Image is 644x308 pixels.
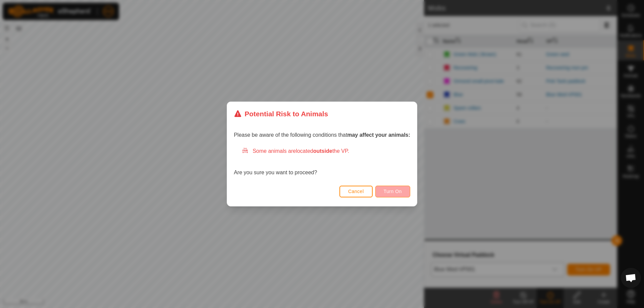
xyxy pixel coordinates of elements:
button: Turn On [375,186,410,197]
div: Open chat [621,268,641,288]
span: Cancel [348,189,364,194]
div: Some animals are [242,147,410,155]
span: Please be aware of the following conditions that [234,132,410,138]
strong: outside [313,148,332,154]
div: Potential Risk to Animals [234,109,328,119]
span: located the VP. [296,148,349,154]
span: Turn On [384,189,402,194]
strong: may affect your animals: [347,132,410,138]
div: Are you sure you want to proceed? [234,147,410,177]
button: Cancel [339,186,373,197]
